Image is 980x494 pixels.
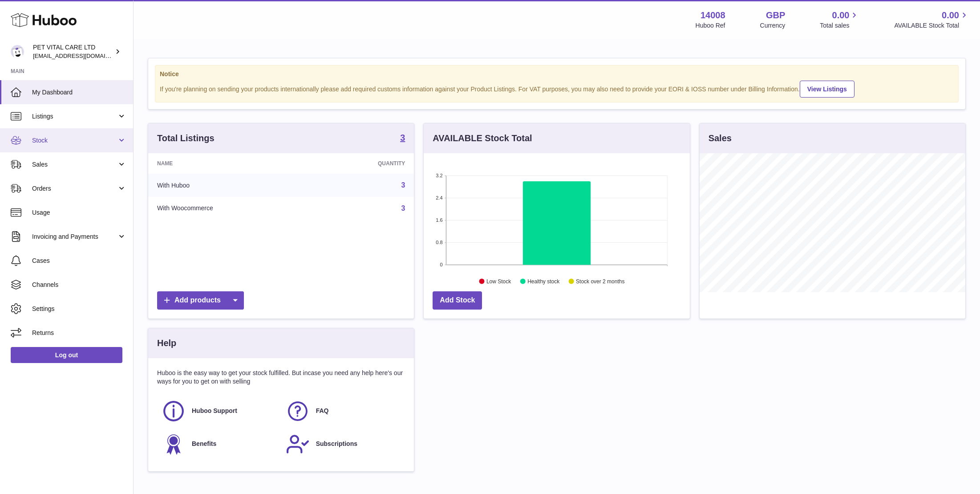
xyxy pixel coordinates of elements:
[436,217,443,223] text: 1.6
[32,208,126,217] span: Usage
[894,9,969,30] a: 0.00 AVAILABLE Stock Total
[157,291,244,310] a: Add products
[440,262,443,267] text: 0
[820,21,859,30] span: Total sales
[32,305,126,313] span: Settings
[527,278,560,285] text: Healthy stock
[32,233,117,241] span: Invoicing and Payments
[696,21,725,30] div: Huboo Ref
[148,197,313,220] td: With Woocommerce
[401,181,405,189] a: 3
[701,9,725,21] strong: 14008
[433,291,482,310] a: Add Stock
[486,278,511,285] text: Low Stock
[400,133,405,144] a: 3
[157,369,405,386] p: Huboo is the easy way to get your stock fulfilled. But incase you need any help here's our ways f...
[313,153,414,174] th: Quantity
[157,132,215,144] h3: Total Listings
[32,281,126,289] span: Channels
[192,407,237,415] span: Huboo Support
[32,112,117,121] span: Listings
[11,347,122,363] a: Log out
[436,240,443,245] text: 0.8
[401,204,405,212] a: 3
[400,133,405,142] strong: 3
[11,45,24,58] img: petvitalcare@gmail.com
[32,136,117,145] span: Stock
[160,70,954,78] strong: Notice
[316,407,329,415] span: FAQ
[820,9,859,30] a: 0.00 Total sales
[32,160,117,169] span: Sales
[32,184,117,193] span: Orders
[436,173,443,178] text: 3.2
[162,432,277,456] a: Benefits
[286,432,401,456] a: Subscriptions
[32,257,126,265] span: Cases
[760,21,786,30] div: Currency
[800,81,854,98] a: View Listings
[157,337,176,349] h3: Help
[766,9,785,21] strong: GBP
[286,399,401,423] a: FAQ
[33,43,113,60] div: PET VITAL CARE LTD
[832,9,850,21] span: 0.00
[160,79,954,98] div: If you're planning on sending your products internationally please add required customs informati...
[942,9,959,21] span: 0.00
[148,174,313,197] td: With Huboo
[192,440,216,448] span: Benefits
[148,153,313,174] th: Name
[316,440,357,448] span: Subscriptions
[433,132,532,144] h3: AVAILABLE Stock Total
[436,195,443,200] text: 2.4
[894,21,969,30] span: AVAILABLE Stock Total
[32,329,126,337] span: Returns
[162,399,277,423] a: Huboo Support
[33,52,131,59] span: [EMAIL_ADDRESS][DOMAIN_NAME]
[709,132,732,144] h3: Sales
[32,88,126,97] span: My Dashboard
[576,278,624,285] text: Stock over 2 months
